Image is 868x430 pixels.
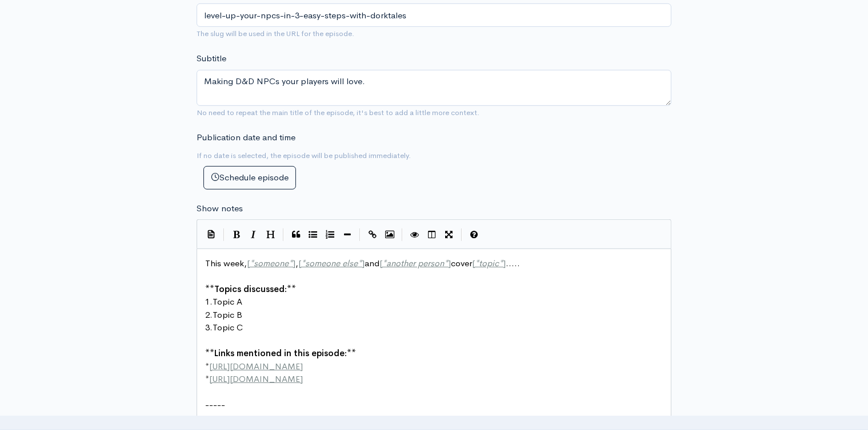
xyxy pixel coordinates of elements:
[305,226,322,243] button: Generic List
[197,29,354,38] small: The slug will be used in the URL for the episode.
[205,309,213,320] span: 2.
[197,52,226,65] label: Subtitle
[197,151,411,160] small: If no date is selected, the episode will be published immediately.
[197,202,243,215] label: Show notes
[262,226,279,243] button: Heading
[205,322,213,333] span: 3.
[228,226,245,243] button: Bold
[322,226,339,243] button: Numbered List
[362,258,365,269] span: ]
[203,166,296,190] button: Schedule episode
[209,361,303,372] span: [URL][DOMAIN_NAME]
[283,228,284,242] i: |
[423,226,441,243] button: Toggle Side by Side
[245,226,262,243] button: Italic
[197,3,671,27] input: title-of-episode
[406,226,423,243] button: Toggle Preview
[364,226,381,243] button: Create Link
[209,373,303,384] span: [URL][DOMAIN_NAME]
[402,228,403,242] i: |
[197,131,295,144] label: Publication date and time
[461,228,462,242] i: |
[247,258,250,269] span: [
[386,258,444,269] span: another person
[472,258,475,269] span: [
[213,309,242,320] span: Topic B
[381,226,398,243] button: Insert Image
[205,258,520,269] span: This week, , and cover .....
[214,348,347,358] span: Links mentioned in this episode:
[479,258,499,269] span: topic
[287,226,305,243] button: Quote
[503,258,506,269] span: ]
[254,258,289,269] span: someone
[197,108,479,117] small: No need to repeat the main title of the episode, it's best to add a little more context.
[359,228,361,242] i: |
[203,225,220,242] button: Insert Show Notes Template
[298,258,301,269] span: [
[213,322,243,333] span: Topic C
[305,258,358,269] span: someone else
[214,283,287,294] span: Topics discussed:
[205,399,225,410] span: -----
[223,228,225,242] i: |
[339,226,356,243] button: Insert Horizontal Line
[379,258,382,269] span: [
[213,296,242,307] span: Topic A
[293,258,295,269] span: ]
[205,296,213,307] span: 1.
[441,226,458,243] button: Toggle Fullscreen
[448,258,451,269] span: ]
[466,226,483,243] button: Markdown Guide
